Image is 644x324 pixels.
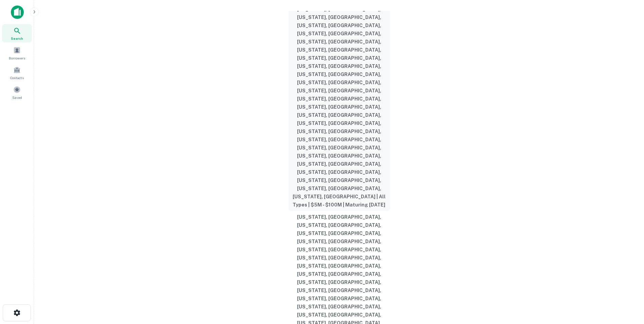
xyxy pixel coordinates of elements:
a: Search [2,24,32,42]
a: Borrowers [2,44,32,62]
img: capitalize-icon.png [11,5,24,19]
span: Saved [12,95,22,100]
span: Borrowers [9,55,25,61]
a: Contacts [2,64,32,82]
span: Search [11,36,23,41]
iframe: Chat Widget [610,270,644,302]
a: Saved [2,83,32,102]
span: Contacts [10,75,24,80]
